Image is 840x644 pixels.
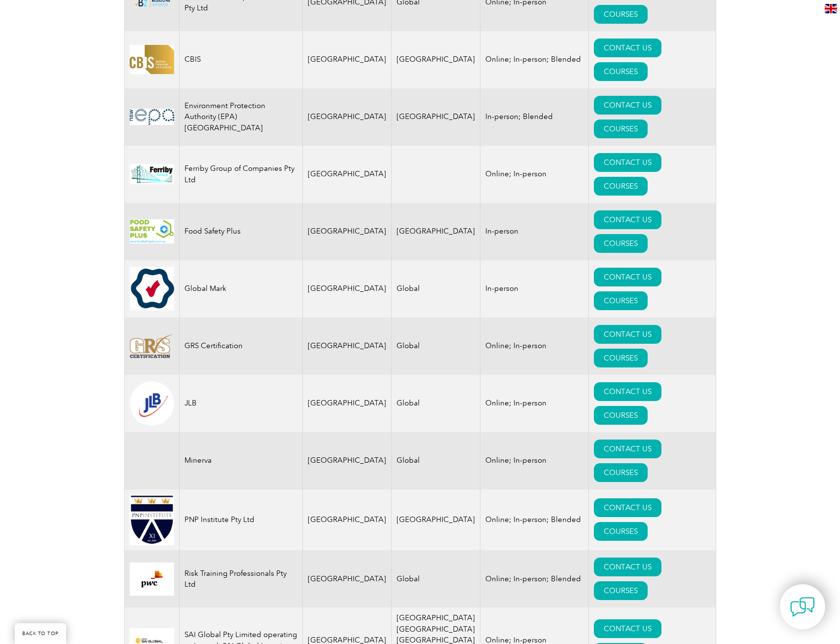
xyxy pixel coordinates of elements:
td: Global [391,432,480,489]
td: Minerva [179,432,302,489]
td: Ferriby Group of Companies Pty Ltd [179,146,302,203]
a: COURSES [594,522,648,541]
td: Environment Protection Authority (EPA) [GEOGRAPHIC_DATA] [179,88,302,146]
a: CONTACT US [594,39,661,57]
td: Global [391,318,480,375]
td: [GEOGRAPHIC_DATA] [302,432,391,489]
a: COURSES [594,177,648,196]
img: fd2924ac-d9bc-ea11-a814-000d3a79823d-logo.png [130,381,174,426]
img: 07dbdeaf-5408-eb11-a813-000d3ae11abd-logo.jpg [130,45,174,74]
a: CONTACT US [594,268,661,286]
td: Online; In-person [480,375,588,432]
img: 7f517d0d-f5a0-ea11-a812-000d3ae11abd%20-logo.png [130,334,174,359]
td: Online; In-person; Blended [480,489,588,551]
td: Global Mark [179,260,302,318]
td: Online; In-person; Blended [480,31,588,88]
td: [GEOGRAPHIC_DATA] [302,203,391,260]
a: BACK TO TOP [15,623,66,644]
td: PNP Institute Pty Ltd [179,489,302,551]
td: In-person [480,260,588,318]
a: CONTACT US [594,440,661,458]
td: Global [391,550,480,607]
td: Online; In-person [480,318,588,375]
a: CONTACT US [594,619,661,638]
img: ea24547b-a6e0-e911-a812-000d3a795b83-logo.jpg [130,494,174,546]
img: 152a24ac-d9bc-ea11-a814-000d3a79823d-logo.png [130,563,174,596]
img: 52661cd0-8de2-ef11-be1f-002248955c5a-logo.jpg [130,164,174,185]
a: COURSES [594,120,648,138]
a: COURSES [594,291,648,310]
td: [GEOGRAPHIC_DATA] [391,88,480,146]
td: GRS Certification [179,318,302,375]
a: CONTACT US [594,382,661,401]
a: CONTACT US [594,210,661,229]
a: COURSES [594,349,648,367]
a: CONTACT US [594,153,661,172]
td: Global [391,260,480,318]
td: CBIS [179,31,302,88]
td: Online; In-person [480,432,588,489]
td: [GEOGRAPHIC_DATA] [391,489,480,551]
td: [GEOGRAPHIC_DATA] [391,203,480,260]
a: CONTACT US [594,325,661,344]
a: COURSES [594,234,648,253]
img: e52924ac-d9bc-ea11-a814-000d3a79823d-logo.png [130,219,174,243]
td: [GEOGRAPHIC_DATA] [302,375,391,432]
td: Risk Training Professionals Pty Ltd [179,550,302,607]
img: eb2924ac-d9bc-ea11-a814-000d3a79823d-logo.jpg [130,267,174,311]
td: In-person; Blended [480,88,588,146]
img: 0b2a24ac-d9bc-ea11-a814-000d3a79823d-logo.jpg [130,109,174,124]
a: CONTACT US [594,558,661,576]
td: In-person [480,203,588,260]
a: CONTACT US [594,96,661,115]
a: COURSES [594,581,648,600]
td: [GEOGRAPHIC_DATA] [302,146,391,203]
td: Online; In-person; Blended [480,550,588,607]
td: JLB [179,375,302,432]
td: [GEOGRAPHIC_DATA] [302,31,391,88]
a: COURSES [594,463,648,482]
a: COURSES [594,5,648,24]
a: COURSES [594,62,648,81]
img: en [825,4,837,13]
img: contact-chat.png [790,595,815,619]
a: CONTACT US [594,498,661,517]
td: Global [391,375,480,432]
td: [GEOGRAPHIC_DATA] [302,88,391,146]
td: Online; In-person [480,146,588,203]
td: [GEOGRAPHIC_DATA] [302,260,391,318]
td: Food Safety Plus [179,203,302,260]
td: [GEOGRAPHIC_DATA] [302,489,391,551]
td: [GEOGRAPHIC_DATA] [302,550,391,607]
td: [GEOGRAPHIC_DATA] [302,318,391,375]
a: COURSES [594,406,648,425]
td: [GEOGRAPHIC_DATA] [391,31,480,88]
